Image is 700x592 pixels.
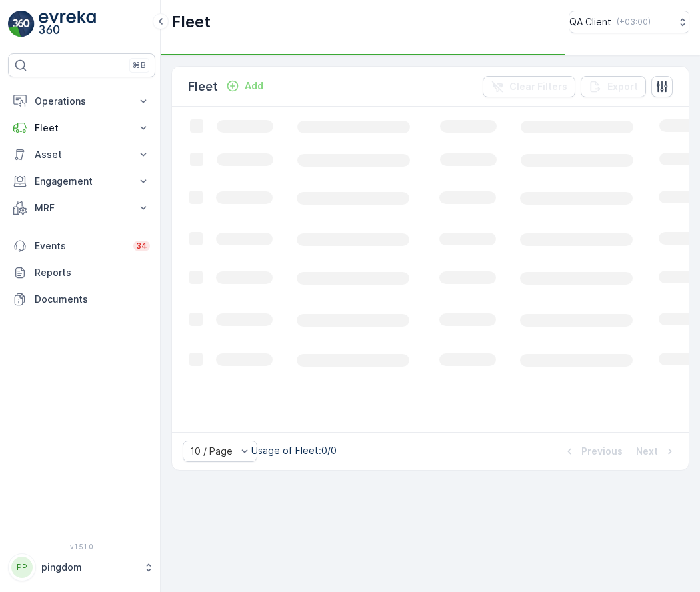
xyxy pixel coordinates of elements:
[35,293,150,306] p: Documents
[35,239,125,253] p: Events
[635,443,678,459] button: Next
[561,443,624,459] button: Previous
[8,168,155,195] button: Engagement
[569,15,611,29] p: QA Client
[221,78,269,94] button: Add
[8,286,155,313] a: Documents
[509,80,567,93] p: Clear Filters
[617,17,651,27] p: ( +03:00 )
[8,259,155,286] a: Reports
[581,76,646,97] button: Export
[41,561,137,574] p: pingdom
[35,95,129,108] p: Operations
[8,115,155,141] button: Fleet
[569,11,689,33] button: QA Client(+03:00)
[245,79,263,93] p: Add
[8,141,155,168] button: Asset
[35,148,129,161] p: Asset
[35,266,150,279] p: Reports
[39,11,96,37] img: logo_light-DOdMpM7g.png
[8,553,155,581] button: PPpingdom
[8,195,155,221] button: MRF
[636,445,658,458] p: Next
[8,543,155,551] span: v 1.51.0
[171,11,211,33] p: Fleet
[133,60,146,71] p: ⌘B
[136,241,147,251] p: 34
[11,557,33,578] div: PP
[35,121,129,135] p: Fleet
[251,444,337,457] p: Usage of Fleet : 0/0
[188,77,218,96] p: Fleet
[35,175,129,188] p: Engagement
[8,233,155,259] a: Events34
[581,445,623,458] p: Previous
[8,88,155,115] button: Operations
[483,76,575,97] button: Clear Filters
[35,201,129,215] p: MRF
[607,80,638,93] p: Export
[8,11,35,37] img: logo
